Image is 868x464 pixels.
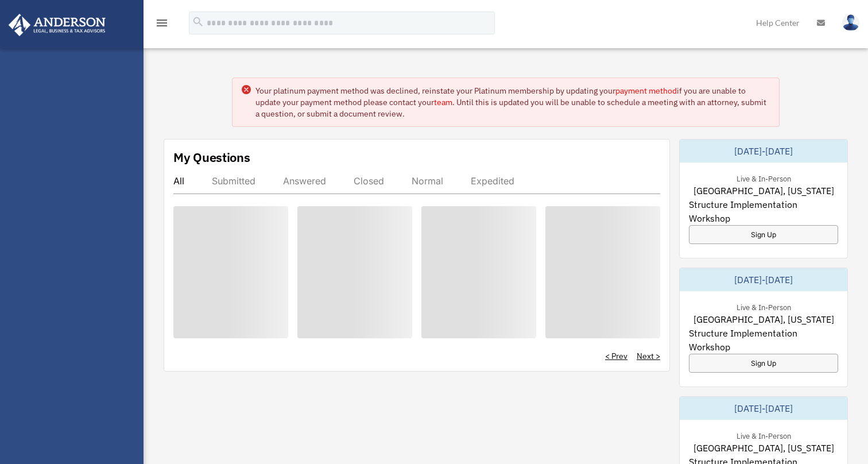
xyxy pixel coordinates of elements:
div: All [173,175,184,187]
a: < Prev [605,350,627,362]
div: Live & In-Person [727,172,800,184]
span: [GEOGRAPHIC_DATA], [US_STATE] [693,184,834,198]
span: Structure Implementation Workshop [689,326,838,354]
a: payment method [615,86,677,96]
i: search [192,16,204,28]
span: [GEOGRAPHIC_DATA], [US_STATE] [693,312,834,326]
div: [DATE]-[DATE] [680,397,847,420]
a: Sign Up [689,354,838,373]
div: Answered [283,175,326,187]
div: Live & In-Person [727,300,800,312]
div: Submitted [212,175,255,187]
div: [DATE]-[DATE] [680,140,847,163]
a: Sign Up [689,225,838,244]
img: User Pic [842,14,859,31]
span: Structure Implementation Workshop [689,198,838,225]
a: Next > [637,350,660,362]
div: Closed [354,175,384,187]
i: menu [155,16,169,30]
div: Normal [412,175,443,187]
div: Live & In-Person [727,429,800,441]
img: Anderson Advisors Platinum Portal [5,14,109,36]
a: team [434,97,452,107]
div: [DATE]-[DATE] [680,268,847,291]
div: Your platinum payment method was declined, reinstate your Platinum membership by updating your if... [255,85,770,119]
div: Expedited [471,175,514,187]
span: [GEOGRAPHIC_DATA], [US_STATE] [693,441,834,455]
a: menu [155,20,169,30]
div: My Questions [173,149,250,166]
